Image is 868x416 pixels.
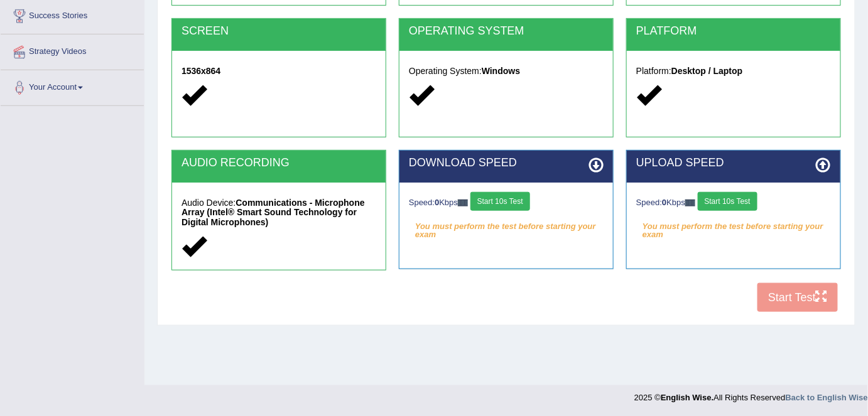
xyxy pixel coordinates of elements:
[409,157,604,169] h2: DOWNLOAD SPEED
[1,35,144,66] a: Strategy Videos
[182,66,220,76] strong: 1536x864
[1,70,144,102] a: Your Account
[470,192,530,211] button: Start 10s Test
[458,200,468,206] img: ajax-loader-fb-connection.gif
[662,198,666,207] strong: 0
[786,393,868,402] a: Back to English Wise
[634,385,868,403] div: 2025 © All Rights Reserved
[435,198,439,207] strong: 0
[636,192,831,214] div: Speed: Kbps
[182,157,376,169] h2: AUDIO RECORDING
[636,217,831,236] em: You must perform the test before starting your exam
[182,25,376,38] h2: SCREEN
[636,157,831,169] h2: UPLOAD SPEED
[409,67,604,76] h5: Operating System:
[636,25,831,38] h2: PLATFORM
[482,66,520,76] strong: Windows
[409,25,604,38] h2: OPERATING SYSTEM
[182,198,365,227] strong: Communications - Microphone Array (Intel® Smart Sound Technology for Digital Microphones)
[685,200,695,206] img: ajax-loader-fb-connection.gif
[182,198,376,227] h5: Audio Device:
[661,393,713,402] strong: English Wise.
[698,192,757,211] button: Start 10s Test
[409,217,604,236] em: You must perform the test before starting your exam
[409,192,604,214] div: Speed: Kbps
[636,67,831,76] h5: Platform:
[671,66,743,76] strong: Desktop / Laptop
